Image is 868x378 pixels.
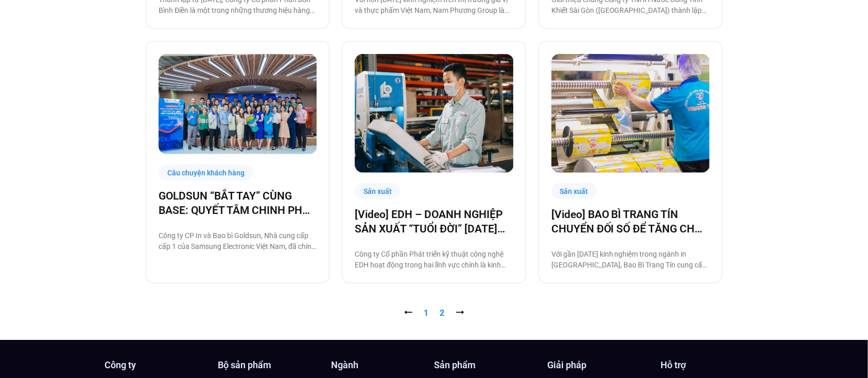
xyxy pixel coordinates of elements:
[355,249,513,271] p: Công ty Cổ phần Phát triển kỹ thuật công nghệ EDH hoạt động trong hai lĩnh vực chính là kinh doan...
[105,361,207,370] h4: Công ty
[146,307,722,319] nav: Pagination
[440,308,444,318] a: 2
[456,308,464,318] a: ⭢
[551,249,709,271] p: Với gần [DATE] kinh nghiệm trong ngành in [GEOGRAPHIC_DATA], Bao Bì Trang Tín cung cấp tất cả các...
[355,207,513,236] a: [Video] EDH – DOANH NGHIỆP SẢN XUẤT “TUỔI ĐỜI” [DATE] VÀ CÂU CHUYỆN CHUYỂN ĐỔI SỐ CÙNG [DOMAIN_NAME]
[547,361,650,370] h4: Giải pháp
[404,308,412,318] span: ⭠
[355,183,401,199] div: Sản xuất
[159,189,317,218] a: GOLDSUN “BẮT TAY” CÙNG BASE: QUYẾT TÂM CHINH PHỤC CHẶNG ĐƯỜNG CHUYỂN ĐỔI SỐ TOÀN DIỆN
[159,230,317,252] p: Công ty CP In và Bao bì Goldsun, Nhà cung cấp cấp 1 của Samsung Electronic Việt Nam, đã chính thứ...
[355,54,513,173] img: Doanh-nghiep-san-xua-edh-chuyen-doi-so-cung-base
[159,165,253,181] div: Câu chuyện khách hàng
[218,361,321,370] h4: Bộ sản phẩm
[331,361,434,370] h4: Ngành
[551,183,597,199] div: Sản xuất
[434,361,537,370] h4: Sản phẩm
[551,207,709,236] a: [Video] BAO BÌ TRANG TÍN CHUYỂN ĐỐI SỐ ĐỂ TĂNG CHẤT LƯỢNG, GIẢM CHI PHÍ
[159,54,317,154] img: Số hóa các quy trình làm việc cùng Base.vn là một bước trung gian cực kỳ quan trọng để Goldsun xâ...
[355,54,513,173] a: Doanh-nghiep-san-xua-edh-chuyen-doi-so-cung-base
[661,361,763,370] h4: Hỗ trợ
[159,54,317,154] a: Số hóa các quy trình làm việc cùng Base.vn là một bước trung gian cực kỳ quan trọng để Goldsun xâ...
[424,308,428,318] span: 1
